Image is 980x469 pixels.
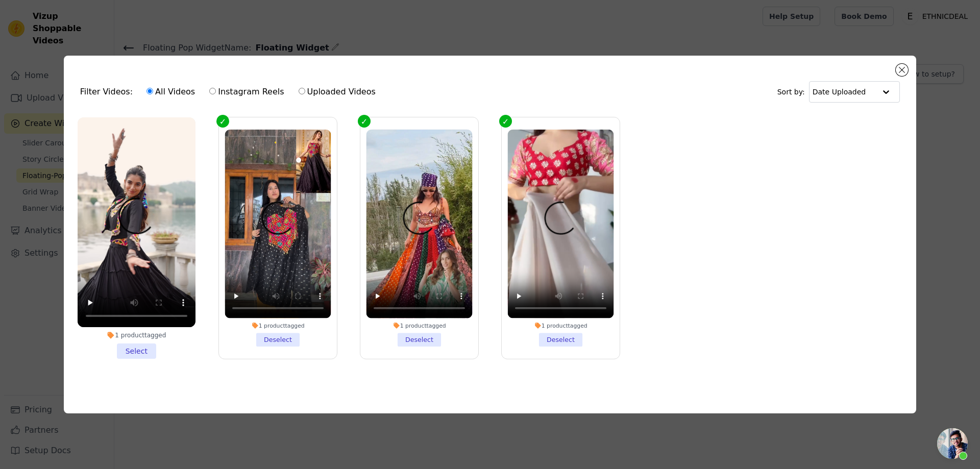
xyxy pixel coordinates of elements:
[80,80,381,104] div: Filter Videos:
[896,64,908,76] button: Close modal
[146,85,195,98] label: All Videos
[225,322,331,329] div: 1 product tagged
[937,428,968,459] a: Open chat
[366,322,472,329] div: 1 product tagged
[298,85,376,98] label: Uploaded Videos
[508,322,614,329] div: 1 product tagged
[209,85,284,98] label: Instagram Reels
[777,81,900,103] div: Sort by:
[78,331,195,339] div: 1 product tagged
